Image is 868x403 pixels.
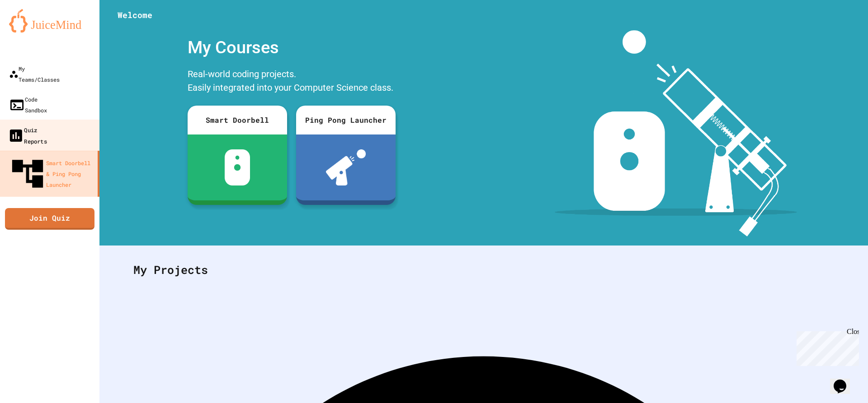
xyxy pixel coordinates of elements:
div: My Courses [183,30,400,65]
div: Smart Doorbell & Ping Pong Launcher [9,155,94,192]
img: banner-image-my-projects.png [555,30,797,236]
img: sdb-white.svg [225,149,250,185]
div: Smart Doorbell [188,106,287,134]
div: Ping Pong Launcher [296,106,396,134]
iframe: chat widget [830,367,859,394]
div: Real-world coding projects. Easily integrated into your Computer Science class. [183,65,400,99]
img: ppl-with-ball.png [326,149,366,185]
div: Code Sandbox [9,94,47,116]
div: My Teams/Classes [9,63,60,85]
div: Quiz Reports [8,124,47,146]
iframe: chat widget [793,328,859,366]
a: Join Quiz [5,208,94,230]
div: Chat with us now!Close [4,4,62,57]
img: logo-orange.svg [9,9,90,32]
div: My Projects [124,252,843,287]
